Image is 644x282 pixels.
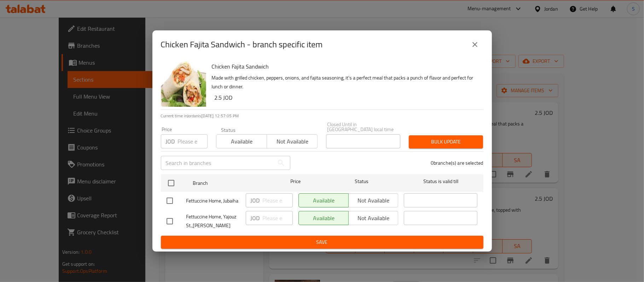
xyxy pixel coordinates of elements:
button: Bulk update [409,135,483,148]
span: Status [325,177,398,186]
p: JOD [251,214,260,222]
button: Available [216,134,267,148]
span: Save [167,238,478,247]
span: Not available [270,136,315,147]
input: Please enter price [263,211,293,225]
span: Bulk update [414,137,477,146]
span: Available [219,136,264,147]
p: JOD [251,196,260,205]
input: Please enter price [178,134,208,148]
p: Made with grilled chicken, peppers, onions, and fajita seasoning, it's a perfect meal that packs ... [212,74,478,91]
span: Branch [193,179,266,188]
input: Search in branches [161,156,274,170]
span: Fettuccine Home, Yajouz St.,[PERSON_NAME] [186,212,240,230]
span: Status is valid till [404,177,477,186]
p: Current time in Jordan is [DATE] 12:57:05 PM [161,113,483,119]
button: close [466,36,483,53]
button: Save [161,236,483,249]
h2: Chicken Fajita Sandwich - branch specific item [161,39,323,50]
img: Chicken Fajita Sandwich [161,61,206,107]
button: Not available [267,134,318,148]
p: JOD [166,137,175,146]
span: Price [272,177,319,186]
h6: 2.5 JOD [215,93,478,102]
input: Please enter price [263,193,293,207]
span: Fettuccine Home, Jubaiha [186,196,240,205]
h6: Chicken Fajita Sandwich [212,61,478,71]
p: 0 branche(s) are selected [431,159,483,166]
